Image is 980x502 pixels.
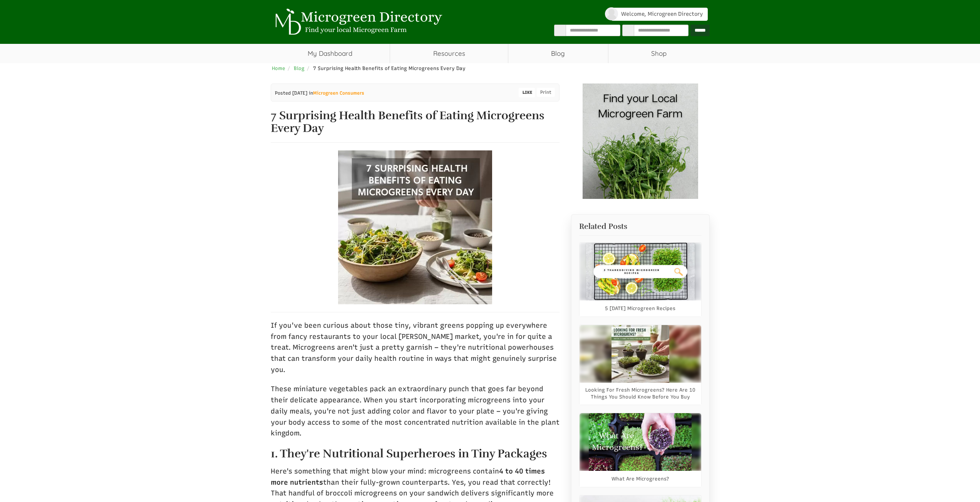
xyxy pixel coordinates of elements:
[390,44,508,63] a: Resources
[271,447,560,460] h2: 1. They're Nutritional Superheroes in Tiny Packages
[271,467,545,487] strong: 4 to 40 times more nutrients
[271,8,444,35] img: Microgreen Directory
[586,243,695,300] img: 5 Thanksgiving Microgreen Recipes
[611,325,669,383] img: Looking For Fresh Microgreens? Here Are 10 Things You Should Know Before You Buy
[680,27,684,33] i: Use Current Location
[313,65,466,71] span: 7 Surprising Health Benefits of Eating Microgreens Every Day
[611,475,669,482] a: What Are Microgreens?
[608,44,710,63] a: Shop
[589,413,692,471] img: What Are Microgreens?
[519,88,535,97] button: LIKE
[271,320,560,375] p: If you've been curious about those tiny, vibrant greens popping up everywhere from fancy restaura...
[271,384,560,439] p: These miniature vegetables pack an extraordinary punch that goes far beyond their delicate appear...
[272,65,285,71] a: Home
[275,90,291,96] span: Posted
[583,83,698,199] img: Banner Ad
[537,88,555,97] a: Print
[508,44,608,63] a: Blog
[309,90,364,97] span: in
[338,150,492,304] img: 7 Surprising Health Benefits of Eating Microgreens Every Day
[294,65,305,71] a: Blog
[605,7,618,20] img: profile profile holder
[292,90,307,96] span: [DATE]
[611,8,708,21] a: Welcome, Microgreen Directory
[521,90,532,95] span: LIKE
[605,305,675,312] a: 5 [DATE] Microgreen Recipes
[271,109,560,135] h1: 7 Surprising Health Benefits of Eating Microgreens Every Day
[271,44,390,63] a: My Dashboard
[579,222,702,231] h2: Related Posts
[313,90,364,96] a: Microgreen Consumers
[583,387,697,400] a: Looking For Fresh Microgreens? Here Are 10 Things You Should Know Before You Buy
